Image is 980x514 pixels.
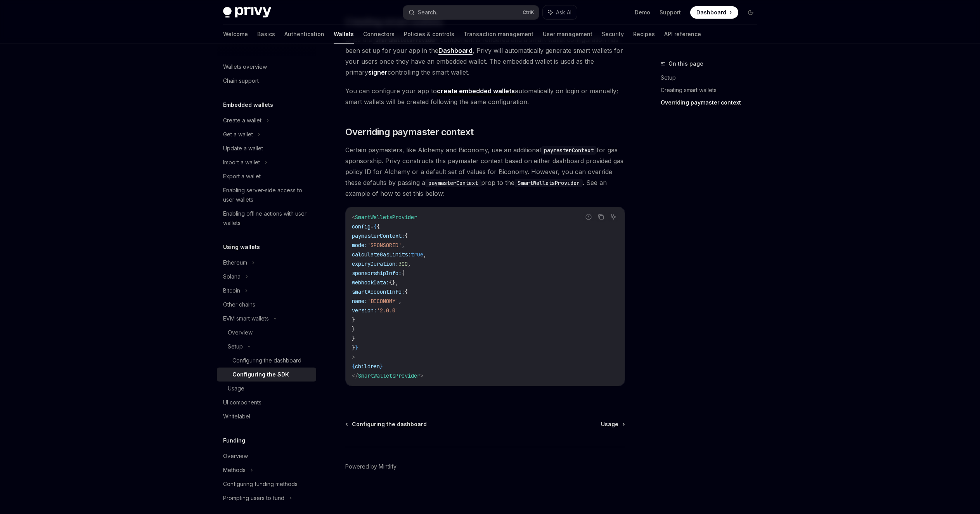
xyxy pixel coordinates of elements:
span: { [377,223,380,230]
a: Basics [257,25,275,44]
a: Enabling offline actions with user wallets [217,207,316,230]
span: } [352,344,355,351]
a: Policies & controls [404,25,454,44]
div: Bitcoin [223,286,240,295]
div: Usage [228,384,244,393]
span: children [355,363,380,370]
div: Enabling server-side access to user wallets [223,186,312,204]
span: SmartWalletsProvider [358,372,420,379]
span: } [352,326,355,333]
a: Configuring the dashboard [346,420,427,428]
a: Whitelabel [217,409,316,423]
a: Other chains [217,298,316,312]
span: 'BICONOMY' [367,298,398,305]
a: User management [543,25,592,44]
div: EVM smart wallets [223,314,269,323]
div: Get a wallet [223,130,253,139]
span: sponsorshipInfo: [352,270,402,277]
h5: Funding [223,436,245,445]
a: Wallets [334,25,354,44]
div: Create a wallet [223,116,261,125]
a: Chain support [217,74,316,88]
a: Usage [217,382,316,396]
span: Ctrl K [523,9,534,16]
h5: Using wallets [223,242,260,252]
span: config [352,223,371,230]
span: > [420,372,423,379]
span: expiryDuration: [352,260,398,267]
span: } [352,316,355,323]
span: = [371,223,374,230]
a: Recipes [633,25,655,44]
a: Export a wallet [217,169,316,183]
span: paymasterContext: [352,232,405,239]
span: , [408,260,411,267]
span: , [423,251,426,258]
a: Transaction management [464,25,533,44]
span: < [352,214,355,221]
a: Welcome [223,25,248,44]
code: paymasterContext [425,179,481,187]
a: API reference [664,25,701,44]
div: Search... [418,8,440,17]
span: } [352,335,355,342]
div: Chain support [223,76,259,85]
span: true [411,251,423,258]
div: Overview [228,328,253,337]
span: SmartWalletsProvider [355,214,417,221]
div: Overview [223,451,248,461]
a: Wallets overview [217,60,316,74]
div: Wallets overview [223,62,267,71]
a: Configuring the SDK [217,368,316,382]
h5: Embedded wallets [223,100,273,110]
a: Usage [601,420,624,428]
div: Other chains [223,300,255,309]
span: smartAccountInfo: [352,288,405,295]
span: { [405,288,408,295]
span: '2.0.0' [377,307,398,314]
strong: signer [368,68,388,76]
a: Configuring funding methods [217,477,316,491]
a: Authentication [284,25,324,44]
code: SmartWalletsProvider [514,179,583,187]
div: Enabling offline actions with user wallets [223,209,312,228]
button: Copy the contents from the code block [596,212,606,222]
span: , [398,298,402,305]
div: Prompting users to fund [223,493,284,503]
div: Configuring funding methods [223,479,298,489]
span: </ [352,372,358,379]
div: Update a wallet [223,144,263,153]
div: Solana [223,272,241,281]
span: Usage [601,420,618,428]
span: calculateGasLimits: [352,251,411,258]
span: { [352,363,355,370]
button: Ask AI [543,5,577,19]
a: Powered by Mintlify [345,463,397,470]
a: create embedded wallets [437,87,515,95]
span: Overriding paymaster context [345,126,473,138]
span: On this page [668,59,703,68]
button: Search...CtrlK [403,5,539,19]
div: Export a wallet [223,172,261,181]
div: Whitelabel [223,412,250,421]
a: Update a wallet [217,141,316,155]
div: UI components [223,398,261,407]
span: Ask AI [556,9,571,16]
a: Setup [661,71,763,84]
button: Toggle dark mode [745,6,757,19]
span: { [374,223,377,230]
span: , [402,242,405,249]
span: version: [352,307,377,314]
a: Overview [217,326,316,340]
a: Enabling server-side access to user wallets [217,183,316,207]
a: Security [602,25,624,44]
span: } [380,363,383,370]
div: Methods [223,465,246,475]
span: 300 [398,260,408,267]
code: paymasterContext [541,146,597,155]
a: Overview [217,449,316,463]
div: Ethereum [223,258,247,267]
span: Configuring the dashboard [352,420,427,428]
span: Dashboard [696,9,726,16]
button: Ask AI [608,212,618,222]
